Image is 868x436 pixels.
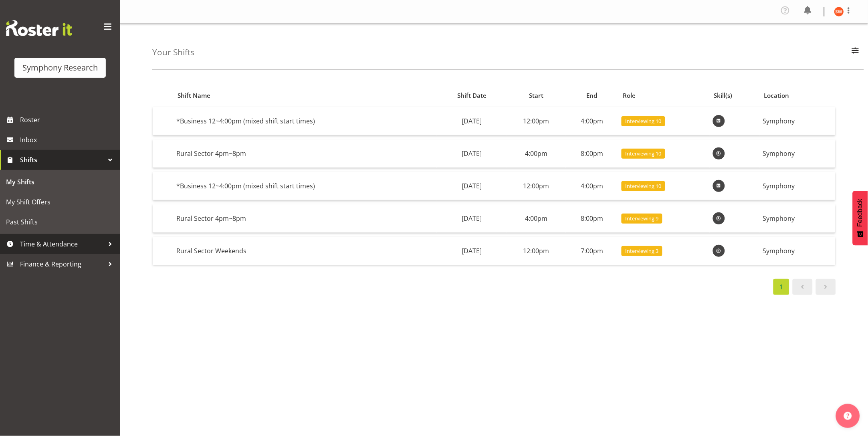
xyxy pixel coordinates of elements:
[20,134,116,146] span: Inbox
[173,237,437,265] td: Rural Sector Weekends
[437,107,507,135] td: [DATE]
[2,212,118,232] a: Past Shifts
[6,20,72,36] img: Rosterit website logo
[2,172,118,192] a: My Shifts
[626,117,662,125] span: Interviewing 10
[173,172,437,200] td: *Business 12~4:00pm (mixed shift start times)
[437,172,507,200] td: [DATE]
[178,91,432,100] div: Shift Name
[626,150,662,157] span: Interviewing 10
[20,258,104,270] span: Finance & Reporting
[566,172,618,200] td: 4:00pm
[760,172,836,200] td: Symphony
[173,204,437,233] td: Rural Sector 4pm~8pm
[22,62,98,74] div: Symphony Research
[6,196,114,208] span: My Shift Offers
[847,44,864,61] button: Filter Employees
[626,182,662,190] span: Interviewing 10
[20,154,104,166] span: Shifts
[6,216,114,228] span: Past Shifts
[760,139,836,168] td: Symphony
[152,48,194,57] h4: Your Shifts
[566,204,618,233] td: 8:00pm
[507,237,566,265] td: 12:00pm
[626,215,659,222] span: Interviewing 9
[437,204,507,233] td: [DATE]
[20,114,116,126] span: Roster
[760,107,836,135] td: Symphony
[834,7,844,16] img: shannon-whelan11890.jpg
[566,139,618,168] td: 8:00pm
[511,91,561,100] div: Start
[623,91,705,100] div: Role
[173,139,437,168] td: Rural Sector 4pm~8pm
[20,238,104,250] span: Time & Attendance
[570,91,614,100] div: End
[760,204,836,233] td: Symphony
[507,139,566,168] td: 4:00pm
[760,237,836,265] td: Symphony
[2,192,118,212] a: My Shift Offers
[6,176,114,188] span: My Shifts
[566,237,618,265] td: 7:00pm
[437,237,507,265] td: [DATE]
[626,247,659,255] span: Interviewing 3
[566,107,618,135] td: 4:00pm
[507,172,566,200] td: 12:00pm
[857,199,864,227] span: Feedback
[844,412,852,420] img: help-xxl-2.png
[173,107,437,135] td: *Business 12~4:00pm (mixed shift start times)
[853,191,868,245] button: Feedback - Show survey
[507,107,566,135] td: 12:00pm
[442,91,502,100] div: Shift Date
[437,139,507,168] td: [DATE]
[714,91,755,100] div: Skill(s)
[507,204,566,233] td: 4:00pm
[764,91,831,100] div: Location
